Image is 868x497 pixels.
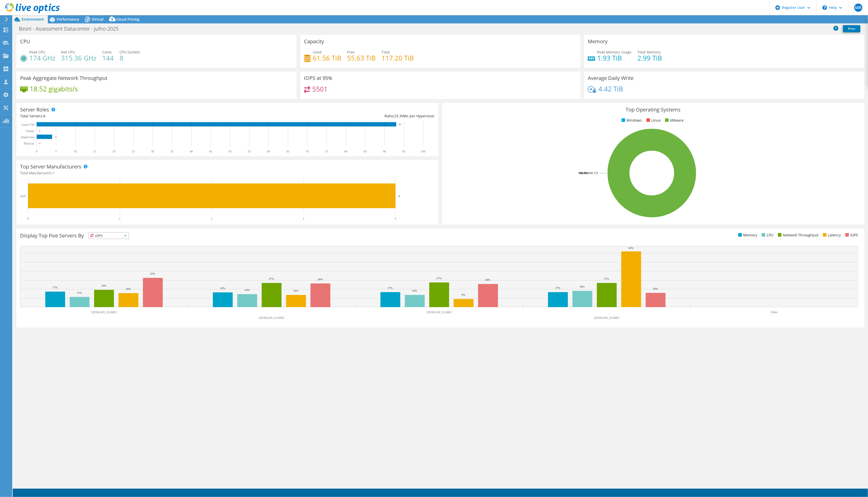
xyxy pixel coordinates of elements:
[267,150,270,153] text: 60
[462,293,465,296] text: 9%
[39,130,40,132] text: 0
[304,39,324,44] h3: Capacity
[126,287,131,290] text: 16%
[228,150,231,153] text: 50
[92,310,117,314] text: [DOMAIN_NAME]
[74,150,77,153] text: 10
[151,150,154,153] text: 30
[588,39,608,44] h3: Memory
[645,118,660,123] li: Linux
[20,107,49,112] h3: Server Roles
[20,164,81,169] h3: Top Server Manufacturers
[588,75,634,81] h3: Average Daily Write
[120,50,140,54] span: CPU Sockets
[344,150,347,153] text: 80
[77,291,82,294] text: 11%
[52,286,57,289] text: 17%
[293,289,298,292] text: 14%
[485,278,490,281] text: 26%
[313,55,341,61] h4: 61.56 TiB
[36,150,37,153] text: 0
[211,217,212,220] text: 2
[844,232,858,238] li: IOPS
[132,150,135,153] text: 25
[20,75,107,81] h3: Peak Aggregate Network Throughput
[20,194,26,198] text: Dell
[112,150,115,153] text: 20
[394,113,401,118] span: 23.3
[325,150,328,153] text: 75
[364,150,367,153] text: 85
[303,217,304,220] text: 3
[244,288,249,291] text: 14%
[395,217,396,220] text: 4
[313,50,321,54] span: Used
[55,136,56,138] text: 4
[120,55,140,61] h4: 8
[92,17,104,22] span: Virtual
[588,171,598,175] tspan: ESXi 7.0
[22,17,44,22] span: Environment
[604,277,609,280] text: 27%
[597,50,631,54] span: Peak Memory Usage
[421,150,425,153] text: 100
[597,55,631,61] h4: 1.93 TiB
[555,286,560,289] text: 17%
[318,278,323,281] text: 26%
[383,150,386,153] text: 90
[102,50,112,54] span: Cores
[220,287,225,290] text: 16%
[102,55,114,61] h4: 144
[17,26,126,32] h1: Besni - Assessment Datacenter - Julho-2025
[101,284,106,287] text: 19%
[20,39,30,44] h3: CPU
[150,272,155,275] text: 32%
[29,55,55,61] h4: 174 GHz
[427,310,452,314] text: [DOMAIN_NAME]
[312,86,328,92] h4: 5501
[248,150,251,153] text: 55
[22,123,34,126] text: Guest VM
[269,277,274,280] text: 27%
[620,118,642,123] li: Windows
[854,4,862,12] span: MR
[737,232,757,238] li: Memory
[20,113,227,119] div: Total Servers:
[843,25,860,32] a: Print
[347,50,355,54] span: Free
[55,150,57,153] text: 5
[304,75,332,81] h3: IOPS at 95%
[637,55,662,61] h4: 2.99 TiB
[26,129,34,133] text: Virtual
[347,55,376,61] h4: 55.63 TiB
[578,171,588,175] tspan: 100.0%
[594,316,620,320] text: [DOMAIN_NAME]
[286,150,289,153] text: 65
[43,113,45,118] span: 4
[580,285,585,288] text: 18%
[57,17,79,22] span: Performance
[259,316,284,320] text: [DOMAIN_NAME]
[628,246,634,249] text: 62%
[381,50,390,54] span: Total
[116,17,139,22] span: Cloud Pricing
[61,55,96,61] h4: 315.36 GHz
[30,86,78,92] h4: 18.52 gigabits/s
[388,286,393,289] text: 17%
[599,86,623,92] h4: 4.42 TiB
[399,194,400,197] text: 4
[653,287,658,290] text: 16%
[436,277,442,280] text: 27%
[89,233,129,239] span: IOPS
[190,150,193,153] text: 40
[760,232,773,238] li: CPU
[381,55,414,61] h4: 117.20 TiB
[402,150,405,153] text: 95
[227,113,435,119] div: Ratio: VMs per Hypervisor
[53,171,55,175] span: 1
[412,289,417,292] text: 14%
[170,150,173,153] text: 35
[446,107,860,112] h3: Top Operating Systems
[306,150,309,153] text: 70
[20,170,435,176] h4: Total Manufacturers:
